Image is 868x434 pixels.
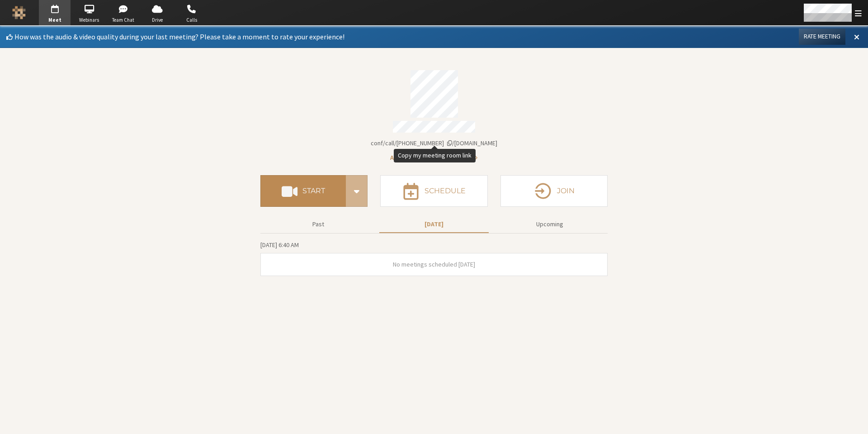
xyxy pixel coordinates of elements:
[260,240,608,276] section: Today's Meetings
[260,64,608,162] section: Account details
[39,16,71,24] span: Meet
[260,175,346,207] button: Start
[845,410,861,428] iframe: Chat
[371,138,497,148] button: Copy my meeting room linkCopy my meeting room link
[500,175,608,207] button: Join
[557,187,575,195] h4: Join
[108,16,139,24] span: Team Chat
[260,241,299,249] span: [DATE] 6:40 AM
[12,6,26,19] img: Iotum
[379,216,489,232] button: [DATE]
[176,16,208,24] span: Calls
[264,216,373,232] button: Past
[302,187,325,195] h4: Start
[495,216,604,232] button: Upcoming
[73,16,105,24] span: Webinars
[380,175,487,207] button: Schedule
[371,139,497,147] span: Copy my meeting room link
[142,16,173,24] span: Drive
[799,29,845,45] button: Rate Meeting
[425,187,466,195] h4: Schedule
[393,260,475,268] span: No meetings scheduled [DATE]
[14,32,344,41] span: How was the audio & video quality during your last meeting? Please take a moment to rate your exp...
[346,175,368,207] div: Start conference options
[390,153,478,162] button: Audio conferencing details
